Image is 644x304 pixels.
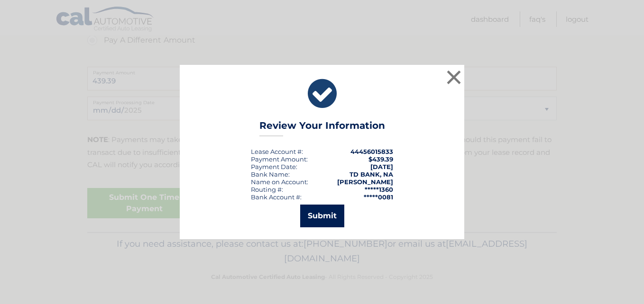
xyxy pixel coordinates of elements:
button: × [444,68,463,87]
div: : [251,163,297,170]
span: [DATE] [370,163,393,170]
strong: TD BANK, NA [350,170,393,178]
strong: 44456015833 [350,148,393,155]
h3: Review Your Information [259,120,385,136]
div: Bank Name: [251,170,290,178]
div: Payment Amount: [251,155,308,163]
div: Name on Account: [251,178,308,186]
div: Bank Account #: [251,193,302,201]
span: $439.39 [368,155,393,163]
span: Payment Date [251,163,296,170]
button: Submit [300,205,344,227]
div: Routing #: [251,186,283,193]
strong: [PERSON_NAME] [337,178,393,186]
div: Lease Account #: [251,148,303,155]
